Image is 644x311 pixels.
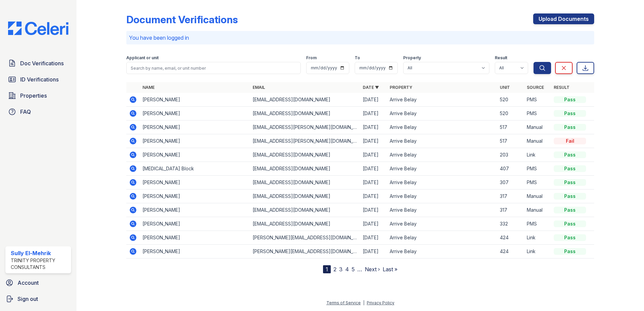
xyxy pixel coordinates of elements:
td: PMS [524,217,551,231]
td: 520 [497,107,524,120]
td: [EMAIL_ADDRESS][DOMAIN_NAME] [250,217,360,231]
td: [DATE] [360,189,387,203]
td: [PERSON_NAME] [140,189,250,203]
td: 307 [497,176,524,189]
td: Link [524,245,551,258]
a: FAQ [5,105,71,118]
td: Arrive Belay [387,148,497,162]
td: Link [524,231,551,245]
td: Arrive Belay [387,176,497,189]
a: Last » [383,266,397,273]
td: [DATE] [360,162,387,176]
span: Properties [20,92,47,100]
td: Arrive Belay [387,162,497,176]
td: [DATE] [360,176,387,189]
td: Arrive Belay [387,189,497,203]
td: 203 [497,148,524,162]
span: … [357,265,362,273]
a: Sign out [3,292,74,306]
a: Result [554,85,570,90]
td: [DATE] [360,134,387,148]
td: [DATE] [360,245,387,258]
div: 1 [323,265,331,273]
div: Pass [554,124,586,131]
td: [EMAIL_ADDRESS][DOMAIN_NAME] [250,162,360,176]
td: [PERSON_NAME] [140,120,250,134]
td: Arrive Belay [387,93,497,107]
td: Manual [524,134,551,148]
td: Arrive Belay [387,134,497,148]
td: PMS [524,176,551,189]
a: 2 [333,266,336,273]
div: Pass [554,179,586,186]
div: Pass [554,165,586,172]
td: [PERSON_NAME] [140,245,250,258]
div: Document Verifications [126,13,238,26]
td: 317 [497,203,524,217]
td: [PERSON_NAME] [140,93,250,107]
a: Property [390,85,412,90]
td: [DATE] [360,107,387,120]
td: Manual [524,203,551,217]
label: Applicant or unit [126,55,159,61]
td: 332 [497,217,524,231]
td: 517 [497,120,524,134]
a: Name [142,85,155,90]
span: Doc Verifications [20,59,64,67]
td: [PERSON_NAME][EMAIL_ADDRESS][DOMAIN_NAME] [250,231,360,245]
td: [PERSON_NAME] [140,203,250,217]
div: Trinity Property Consultants [11,257,68,271]
a: Date ▼ [363,85,379,90]
td: 424 [497,245,524,258]
div: Fail [554,138,586,144]
div: Pass [554,96,586,103]
div: Pass [554,220,586,227]
span: Sign out [18,295,38,303]
td: [EMAIL_ADDRESS][PERSON_NAME][DOMAIN_NAME] [250,134,360,148]
td: PMS [524,162,551,176]
td: [PERSON_NAME][EMAIL_ADDRESS][DOMAIN_NAME] [250,245,360,258]
td: [PERSON_NAME] [140,176,250,189]
td: [DATE] [360,120,387,134]
div: Pass [554,151,586,158]
label: From [306,55,317,61]
a: Unit [500,85,510,90]
td: [PERSON_NAME] [140,107,250,120]
td: Manual [524,189,551,203]
td: [DATE] [360,148,387,162]
img: CE_Logo_Blue-a8612792a0a2168367f1c8372b55b34899dd931a85d93a1a3d3e32e68fde9ad4.png [3,22,74,35]
td: PMS [524,107,551,120]
td: Arrive Belay [387,217,497,231]
div: Sully El-Mehrik [11,249,68,257]
span: ID Verifications [20,75,59,83]
td: [PERSON_NAME] [140,231,250,245]
td: Manual [524,120,551,134]
input: Search by name, email, or unit number [126,62,301,74]
a: Privacy Policy [367,300,394,305]
label: Property [403,55,421,61]
div: | [363,300,364,305]
a: Email [253,85,265,90]
label: To [355,55,360,61]
a: 4 [345,266,349,273]
td: [DATE] [360,231,387,245]
td: [EMAIL_ADDRESS][DOMAIN_NAME] [250,203,360,217]
td: [EMAIL_ADDRESS][DOMAIN_NAME] [250,176,360,189]
a: Upload Documents [533,13,594,24]
td: [DATE] [360,217,387,231]
a: ID Verifications [5,73,71,86]
a: Account [3,276,74,289]
td: Arrive Belay [387,203,497,217]
td: [EMAIL_ADDRESS][DOMAIN_NAME] [250,189,360,203]
span: FAQ [20,108,31,116]
td: 407 [497,162,524,176]
a: 5 [352,266,355,273]
td: [EMAIL_ADDRESS][DOMAIN_NAME] [250,107,360,120]
td: [PERSON_NAME] [140,217,250,231]
a: Doc Verifications [5,57,71,70]
div: Pass [554,110,586,117]
td: [EMAIL_ADDRESS][PERSON_NAME][DOMAIN_NAME] [250,120,360,134]
td: Arrive Belay [387,245,497,258]
a: 3 [339,266,343,273]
